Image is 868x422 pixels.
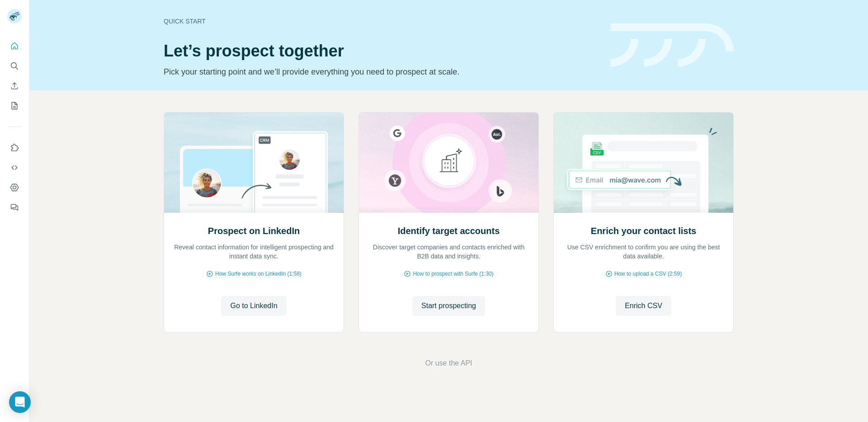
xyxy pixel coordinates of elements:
[425,358,472,369] button: Or use the API
[7,199,22,216] button: Feedback
[230,300,277,311] span: Go to LinkedIn
[164,113,344,213] img: Prospect on LinkedIn
[563,243,724,261] p: Use CSV enrichment to confirm you are using the best data available.
[7,159,22,176] button: Use Surfe API
[7,38,22,54] button: Quick start
[9,391,31,413] div: Open Intercom Messenger
[215,270,302,278] span: How Surfe works on LinkedIn (1:58)
[413,270,493,278] span: How to prospect with Surfe (1:30)
[412,296,485,316] button: Start prospecting
[553,113,734,213] img: Enrich your contact lists
[359,113,539,213] img: Identify target accounts
[398,225,500,237] h2: Identify target accounts
[164,66,599,78] p: Pick your starting point and we’ll provide everything you need to prospect at scale.
[610,23,734,67] img: banner
[614,270,682,278] span: How to upload a CSV (2:59)
[7,58,22,74] button: Search
[421,300,476,311] span: Start prospecting
[221,296,286,316] button: Go to LinkedIn
[164,17,599,26] div: Quick start
[164,42,599,60] h1: Let’s prospect together
[591,225,696,237] h2: Enrich your contact lists
[7,140,22,156] button: Use Surfe on LinkedIn
[173,243,335,261] p: Reveal contact information for intelligent prospecting and instant data sync.
[7,78,22,94] button: Enrich CSV
[208,225,300,237] h2: Prospect on LinkedIn
[7,98,22,114] button: My lists
[616,296,671,316] button: Enrich CSV
[7,179,22,196] button: Dashboard
[625,300,662,311] span: Enrich CSV
[368,243,529,261] p: Discover target companies and contacts enriched with B2B data and insights.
